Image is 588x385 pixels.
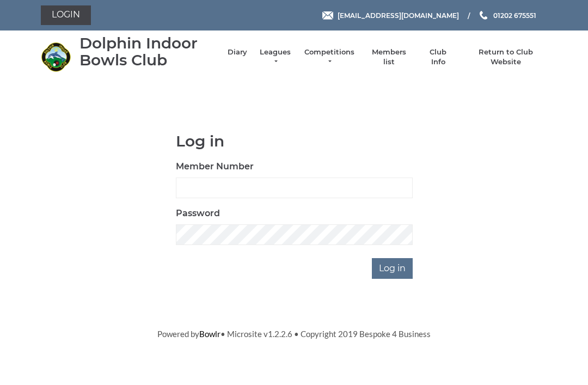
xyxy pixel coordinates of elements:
[422,47,454,67] a: Club Info
[478,10,536,21] a: Phone us 01202 675551
[303,47,356,67] a: Competitions
[322,10,459,21] a: Email [EMAIL_ADDRESS][DOMAIN_NAME]
[366,47,411,67] a: Members list
[372,258,413,279] input: Log in
[465,47,547,67] a: Return to Club Website
[322,11,333,20] img: Email
[176,207,220,220] label: Password
[199,329,220,339] a: Bowlr
[41,42,71,72] img: Dolphin Indoor Bowls Club
[228,47,247,57] a: Diary
[176,133,413,150] h1: Log in
[41,5,91,25] a: Login
[79,35,217,69] div: Dolphin Indoor Bowls Club
[338,11,459,19] span: [EMAIL_ADDRESS][DOMAIN_NAME]
[493,11,536,19] span: 01202 675551
[480,11,487,20] img: Phone us
[157,329,431,339] span: Powered by • Microsite v1.2.2.6 • Copyright 2019 Bespoke 4 Business
[176,160,254,173] label: Member Number
[258,47,292,67] a: Leagues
